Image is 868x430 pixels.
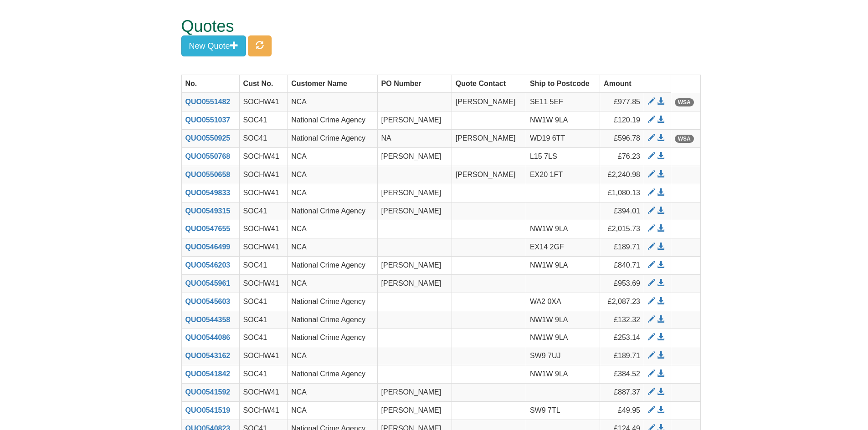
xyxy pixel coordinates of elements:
th: No. [181,75,239,93]
td: National Crime Agency [288,293,377,311]
td: £953.69 [600,274,644,293]
td: £120.19 [600,111,644,130]
td: NW1W 9LA [526,365,600,384]
td: NCA [288,184,377,202]
td: National Crime Agency [288,111,377,130]
td: National Crime Agency [288,311,377,329]
th: Cust No. [239,75,288,93]
td: £1,080.13 [600,184,644,202]
td: SW9 7TL [526,401,600,420]
td: NCA [288,401,377,420]
td: [PERSON_NAME] [377,111,452,130]
td: SOC41 [239,311,288,329]
td: £132.32 [600,311,644,329]
th: Customer Name [288,75,377,93]
a: QUO0546203 [185,261,231,269]
td: SOCHW41 [239,401,288,420]
td: WD19 6TT [526,130,600,148]
a: QUO0545603 [185,298,231,305]
span: WSA [675,98,694,106]
td: SOCHW41 [239,274,288,293]
td: £394.01 [600,202,644,220]
td: [PERSON_NAME] [377,184,452,202]
button: New Quote [181,35,246,56]
td: SOCHW41 [239,166,288,184]
td: [PERSON_NAME] [377,202,452,220]
a: QUO0549315 [185,207,231,215]
td: SOC41 [239,130,288,148]
td: NW1W 9LA [526,311,600,329]
td: SE11 5EF [526,93,600,111]
a: QUO0545961 [185,279,231,287]
td: £596.78 [600,130,644,148]
td: NCA [288,147,377,166]
a: QUO0544358 [185,316,231,324]
td: NW1W 9LA [526,257,600,275]
td: [PERSON_NAME] [377,401,452,420]
td: SOCHW41 [239,93,288,111]
td: [PERSON_NAME] [377,147,452,166]
td: NCA [288,220,377,238]
th: Quote Contact [452,75,526,93]
td: NW1W 9LA [526,329,600,347]
a: QUO0550658 [185,171,231,178]
td: £2,087.23 [600,293,644,311]
td: SOCHW41 [239,383,288,401]
td: NW1W 9LA [526,111,600,130]
td: EX14 2GF [526,238,600,257]
a: QUO0546499 [185,243,231,251]
td: NW1W 9LA [526,220,600,238]
th: PO Number [377,75,452,93]
a: QUO0547655 [185,225,231,233]
td: WA2 0XA [526,293,600,311]
td: EX20 1FT [526,166,600,184]
th: Ship to Postcode [526,75,600,93]
td: SOC41 [239,257,288,275]
td: L15 7LS [526,147,600,166]
td: SOCHW41 [239,147,288,166]
a: QUO0541519 [185,406,231,414]
td: £253.14 [600,329,644,347]
td: SOC41 [239,293,288,311]
td: National Crime Agency [288,202,377,220]
td: SOCHW41 [239,220,288,238]
td: NA [377,130,452,148]
td: £76.23 [600,147,644,166]
td: £2,240.98 [600,166,644,184]
td: NCA [288,347,377,365]
td: £384.52 [600,365,644,384]
td: SOC41 [239,111,288,130]
td: SOC41 [239,329,288,347]
td: £2,015.73 [600,220,644,238]
td: National Crime Agency [288,130,377,148]
span: WSA [675,135,694,143]
td: NCA [288,166,377,184]
td: NCA [288,238,377,257]
a: QUO0550768 [185,152,231,160]
a: QUO0551482 [185,98,231,106]
td: £49.95 [600,401,644,420]
td: NCA [288,383,377,401]
td: [PERSON_NAME] [377,274,452,293]
td: £977.85 [600,93,644,111]
td: NCA [288,274,377,293]
td: National Crime Agency [288,257,377,275]
td: [PERSON_NAME] [377,383,452,401]
td: £887.37 [600,383,644,401]
a: QUO0541592 [185,388,231,396]
td: SOCHW41 [239,347,288,365]
h1: Quotes [181,17,667,35]
th: Amount [600,75,644,93]
td: SOCHW41 [239,184,288,202]
a: QUO0549833 [185,189,231,197]
td: £840.71 [600,257,644,275]
td: National Crime Agency [288,365,377,384]
td: NCA [288,93,377,111]
a: QUO0544086 [185,334,231,341]
td: [PERSON_NAME] [452,93,526,111]
td: SOC41 [239,365,288,384]
a: QUO0541842 [185,370,231,378]
td: [PERSON_NAME] [452,166,526,184]
td: [PERSON_NAME] [452,130,526,148]
a: QUO0550925 [185,134,231,142]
